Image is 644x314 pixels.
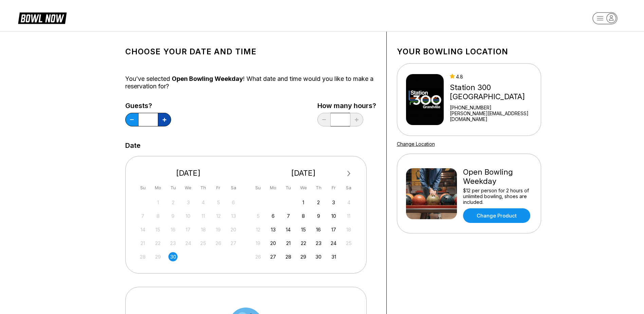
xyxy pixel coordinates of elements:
div: Choose Monday, October 20th, 2025 [269,239,278,248]
button: Next Month [344,168,354,179]
div: Th [314,183,323,192]
div: Not available Sunday, September 21st, 2025 [138,239,147,248]
div: Choose Wednesday, October 15th, 2025 [299,225,308,234]
div: Not available Sunday, October 19th, 2025 [254,239,263,248]
div: Not available Saturday, October 4th, 2025 [344,198,353,207]
div: Not available Sunday, September 14th, 2025 [138,225,147,234]
div: Not available Tuesday, September 16th, 2025 [168,225,178,234]
div: Choose Thursday, October 16th, 2025 [314,225,323,234]
div: Not available Monday, September 8th, 2025 [153,211,163,221]
div: Choose Friday, October 31st, 2025 [329,252,338,261]
div: Not available Sunday, October 5th, 2025 [254,211,263,221]
div: Choose Monday, October 13th, 2025 [269,225,278,234]
div: Not available Saturday, September 20th, 2025 [229,225,238,234]
div: Not available Monday, September 29th, 2025 [153,252,163,261]
div: Not available Wednesday, September 17th, 2025 [184,225,193,234]
div: Not available Saturday, October 25th, 2025 [344,239,353,248]
div: 4.8 [450,74,538,80]
div: Not available Saturday, September 27th, 2025 [229,239,238,248]
div: Choose Wednesday, October 1st, 2025 [299,198,308,207]
div: Not available Wednesday, September 10th, 2025 [184,211,193,221]
div: Choose Friday, October 3rd, 2025 [329,198,338,207]
div: Choose Tuesday, October 28th, 2025 [284,252,293,261]
div: Choose Thursday, October 9th, 2025 [314,211,323,221]
label: Date [125,142,141,149]
div: Mo [269,183,278,192]
a: [PERSON_NAME][EMAIL_ADDRESS][DOMAIN_NAME] [450,110,538,122]
div: Choose Friday, October 24th, 2025 [329,239,338,248]
h1: Choose your Date and time [125,47,376,56]
div: Not available Thursday, September 25th, 2025 [199,239,208,248]
div: We [299,183,308,192]
div: Choose Thursday, October 30th, 2025 [314,252,323,261]
div: Choose Monday, October 6th, 2025 [269,211,278,221]
img: Station 300 Grandville [406,74,444,125]
div: Th [199,183,208,192]
div: Not available Friday, September 12th, 2025 [214,211,223,221]
div: Not available Saturday, September 13th, 2025 [229,211,238,221]
div: Station 300 [GEOGRAPHIC_DATA] [450,83,538,101]
div: Not available Monday, September 1st, 2025 [153,198,163,207]
div: Not available Friday, September 26th, 2025 [214,239,223,248]
div: Sa [344,183,353,192]
div: $12 per person for 2 hours of unlimited bowling, shoes are included. [463,188,532,205]
div: [DATE] [136,169,241,178]
h1: Your bowling location [397,47,541,56]
div: Fr [329,183,338,192]
div: Choose Tuesday, October 21st, 2025 [284,239,293,248]
label: How many hours? [317,102,376,109]
div: Sa [229,183,238,192]
div: Fr [214,183,223,192]
div: Not available Monday, September 22nd, 2025 [153,239,163,248]
div: Not available Friday, September 19th, 2025 [214,225,223,234]
div: Not available Sunday, September 28th, 2025 [138,252,147,261]
div: Not available Thursday, September 18th, 2025 [199,225,208,234]
div: Not available Sunday, October 26th, 2025 [254,252,263,261]
div: Open Bowling Weekday [463,168,532,186]
div: Tu [168,183,178,192]
div: Su [138,183,147,192]
span: Open Bowling Weekday [172,75,243,82]
div: Not available Sunday, October 12th, 2025 [254,225,263,234]
a: Change Product [463,208,530,223]
div: Not available Monday, September 15th, 2025 [153,225,163,234]
div: month 2025-09 [137,197,239,261]
div: Choose Friday, October 10th, 2025 [329,211,338,221]
div: Choose Tuesday, September 30th, 2025 [168,252,178,261]
div: Not available Saturday, October 11th, 2025 [344,211,353,221]
div: Not available Thursday, September 11th, 2025 [199,211,208,221]
div: Not available Friday, September 5th, 2025 [214,198,223,207]
div: Choose Thursday, October 2nd, 2025 [314,198,323,207]
div: Not available Thursday, September 4th, 2025 [199,198,208,207]
div: Su [254,183,263,192]
div: Choose Wednesday, October 22nd, 2025 [299,239,308,248]
div: Choose Friday, October 17th, 2025 [329,225,338,234]
div: Choose Tuesday, October 7th, 2025 [284,211,293,221]
a: Change Location [397,141,435,147]
div: [DATE] [251,169,356,178]
div: Not available Saturday, September 6th, 2025 [229,198,238,207]
img: Open Bowling Weekday [406,168,457,219]
div: Mo [153,183,163,192]
div: Choose Wednesday, October 29th, 2025 [299,252,308,261]
div: Not available Tuesday, September 2nd, 2025 [168,198,178,207]
div: Not available Saturday, October 18th, 2025 [344,225,353,234]
div: Choose Wednesday, October 8th, 2025 [299,211,308,221]
div: We [184,183,193,192]
div: Choose Monday, October 27th, 2025 [269,252,278,261]
label: Guests? [125,102,171,109]
div: Choose Tuesday, October 14th, 2025 [284,225,293,234]
div: Not available Wednesday, September 24th, 2025 [184,239,193,248]
div: Not available Wednesday, September 3rd, 2025 [184,198,193,207]
div: Not available Tuesday, September 9th, 2025 [168,211,178,221]
div: You’ve selected ! What date and time would you like to make a reservation for? [125,75,376,90]
div: Choose Thursday, October 23rd, 2025 [314,239,323,248]
div: Not available Tuesday, September 23rd, 2025 [168,239,178,248]
div: [PHONE_NUMBER] [450,105,538,110]
div: month 2025-10 [253,197,354,261]
div: Not available Sunday, September 7th, 2025 [138,211,147,221]
div: Tu [284,183,293,192]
